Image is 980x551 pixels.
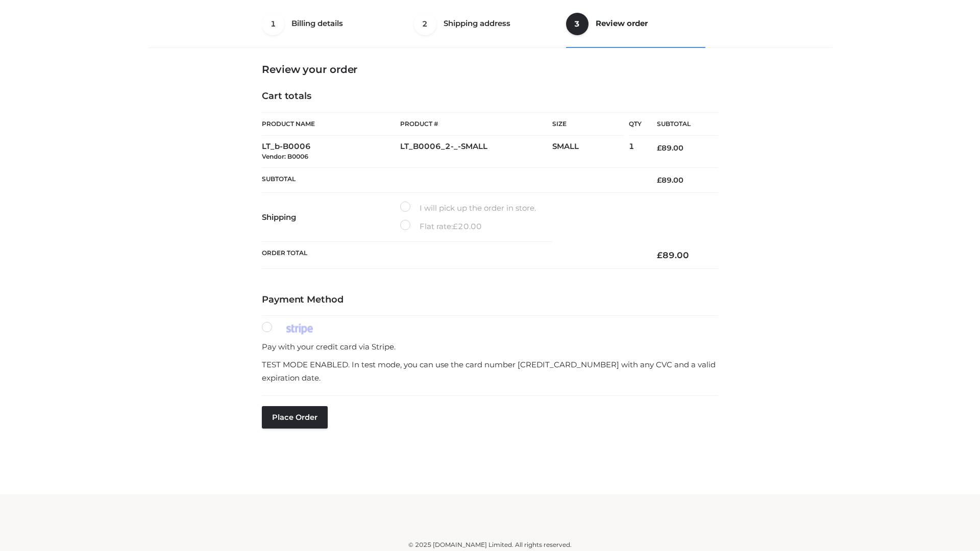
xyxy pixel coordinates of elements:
div: © 2025 [DOMAIN_NAME] Limited. All rights reserved. [152,540,828,550]
h4: Cart totals [262,91,718,102]
bdi: 89.00 [657,250,689,260]
bdi: 20.00 [453,221,482,231]
span: £ [657,250,663,260]
bdi: 89.00 [657,143,683,153]
td: LT_b-B0006 [262,136,400,168]
span: £ [453,221,458,231]
th: Subtotal [642,113,718,136]
th: Subtotal [262,167,642,192]
th: Order Total [262,242,642,269]
p: Pay with your credit card via Stripe. [262,340,718,354]
h4: Payment Method [262,294,718,306]
label: Flat rate: [400,220,482,233]
p: TEST MODE ENABLED. In test mode, you can use the card number [CREDIT_CARD_NUMBER] with any CVC an... [262,358,718,384]
td: LT_B0006_2-_-SMALL [400,136,552,168]
th: Size [552,113,624,136]
span: £ [657,143,661,153]
th: Product # [400,112,552,136]
h3: Review your order [262,63,718,76]
td: SMALL [552,136,629,168]
span: £ [657,176,661,185]
th: Qty [629,112,642,136]
th: Product Name [262,112,400,136]
label: I will pick up the order in store. [400,202,536,215]
td: 1 [629,136,642,168]
bdi: 89.00 [657,176,683,185]
button: Place order [262,406,328,429]
th: Shipping [262,193,400,242]
small: Vendor: B0006 [262,153,308,160]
